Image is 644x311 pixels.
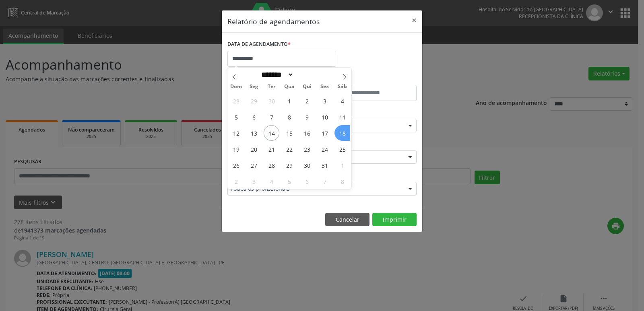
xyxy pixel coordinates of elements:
span: Outubro 30, 2025 [299,157,315,173]
span: Setembro 29, 2025 [246,93,262,109]
input: Year [294,70,320,79]
span: Outubro 28, 2025 [264,157,279,173]
span: Outubro 9, 2025 [299,109,315,125]
span: Outubro 31, 2025 [317,157,332,173]
span: Qui [298,84,316,89]
span: Novembro 8, 2025 [334,173,350,189]
span: Outubro 25, 2025 [334,141,350,157]
span: Outubro 22, 2025 [281,141,297,157]
span: Novembro 5, 2025 [281,173,297,189]
button: Cancelar [325,213,369,227]
span: Outubro 26, 2025 [228,157,244,173]
span: Seg [245,84,263,89]
span: Outubro 20, 2025 [246,141,262,157]
span: Outubro 13, 2025 [246,125,262,141]
span: Outubro 16, 2025 [299,125,315,141]
span: Outubro 17, 2025 [317,125,332,141]
span: Outubro 29, 2025 [281,157,297,173]
span: Outubro 24, 2025 [317,141,332,157]
span: Outubro 2, 2025 [299,93,315,109]
span: Outubro 14, 2025 [264,125,279,141]
span: Novembro 4, 2025 [264,173,279,189]
span: Outubro 6, 2025 [246,109,262,125]
h5: Relatório de agendamentos [227,16,320,27]
span: Outubro 21, 2025 [264,141,279,157]
span: Novembro 3, 2025 [246,173,262,189]
span: Outubro 3, 2025 [317,93,332,109]
select: Month [258,70,294,79]
button: Close [406,10,422,30]
span: Outubro 12, 2025 [228,125,244,141]
span: Outubro 19, 2025 [228,141,244,157]
span: Setembro 28, 2025 [228,93,244,109]
span: Outubro 27, 2025 [246,157,262,173]
span: Sex [316,84,334,89]
span: Outubro 7, 2025 [264,109,279,125]
span: Novembro 1, 2025 [334,157,350,173]
span: Dom [227,84,245,89]
span: Outubro 4, 2025 [334,93,350,109]
span: Outubro 15, 2025 [281,125,297,141]
label: DATA DE AGENDAMENTO [227,38,291,51]
span: Outubro 11, 2025 [334,109,350,125]
span: Ter [263,84,281,89]
span: Setembro 30, 2025 [264,93,279,109]
span: Novembro 6, 2025 [299,173,315,189]
span: Outubro 10, 2025 [317,109,332,125]
span: Outubro 5, 2025 [228,109,244,125]
label: ATÉ [324,72,417,85]
span: Qua [281,84,298,89]
span: Outubro 8, 2025 [281,109,297,125]
span: Outubro 23, 2025 [299,141,315,157]
span: Novembro 7, 2025 [317,173,332,189]
span: Sáb [334,84,351,89]
span: Novembro 2, 2025 [228,173,244,189]
span: Outubro 1, 2025 [281,93,297,109]
button: Imprimir [372,213,417,227]
span: Outubro 18, 2025 [334,125,350,141]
